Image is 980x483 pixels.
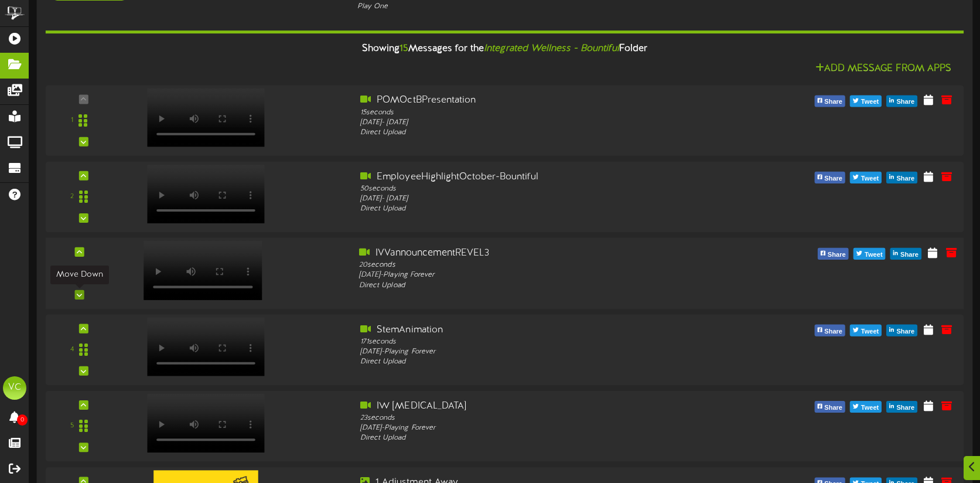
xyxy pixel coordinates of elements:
[360,184,725,194] div: 50 seconds
[484,43,619,54] i: Integrated Wellness - Bountiful
[814,401,845,413] button: Share
[890,248,921,260] button: Share
[853,248,886,260] button: Tweet
[850,325,882,336] button: Tweet
[359,270,728,280] div: [DATE] - Playing Forever
[814,172,845,183] button: Share
[360,347,725,357] div: [DATE] - Playing Forever
[360,171,725,184] div: EmployeeHighlightOctober-Bountiful
[360,107,725,117] div: 15 seconds
[359,247,728,260] div: IVVannouncementREVEL3
[822,96,845,109] span: Share
[17,414,28,426] span: 0
[886,401,917,413] button: Share
[886,172,917,183] button: Share
[399,43,408,54] span: 15
[859,325,881,338] span: Tweet
[894,96,917,109] span: Share
[859,402,881,414] span: Tweet
[850,96,882,107] button: Tweet
[360,94,725,107] div: POMOctBPresentation
[359,260,728,270] div: 20 seconds
[360,357,725,367] div: Direct Upload
[894,325,917,338] span: Share
[360,400,725,413] div: IW [MEDICAL_DATA]
[360,118,725,128] div: [DATE] - [DATE]
[360,324,725,337] div: StemAnimation
[822,325,845,338] span: Share
[850,172,882,183] button: Tweet
[814,96,845,107] button: Share
[886,325,917,336] button: Share
[357,2,651,12] div: Play One
[859,96,881,109] span: Tweet
[862,249,885,261] span: Tweet
[360,128,725,138] div: Direct Upload
[850,401,882,413] button: Tweet
[886,96,917,107] button: Share
[360,336,725,346] div: 171 seconds
[822,172,845,185] span: Share
[825,249,848,261] span: Share
[814,325,845,336] button: Share
[818,248,849,260] button: Share
[359,281,728,291] div: Direct Upload
[822,402,845,414] span: Share
[37,36,973,62] div: Showing Messages for the Folder
[894,172,917,185] span: Share
[360,423,725,433] div: [DATE] - Playing Forever
[894,402,917,414] span: Share
[360,194,725,204] div: [DATE] - [DATE]
[3,376,26,400] div: VC
[859,172,881,185] span: Tweet
[898,249,921,261] span: Share
[360,204,725,214] div: Direct Upload
[812,62,955,76] button: Add Message From Apps
[360,433,725,443] div: Direct Upload
[360,413,725,423] div: 23 seconds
